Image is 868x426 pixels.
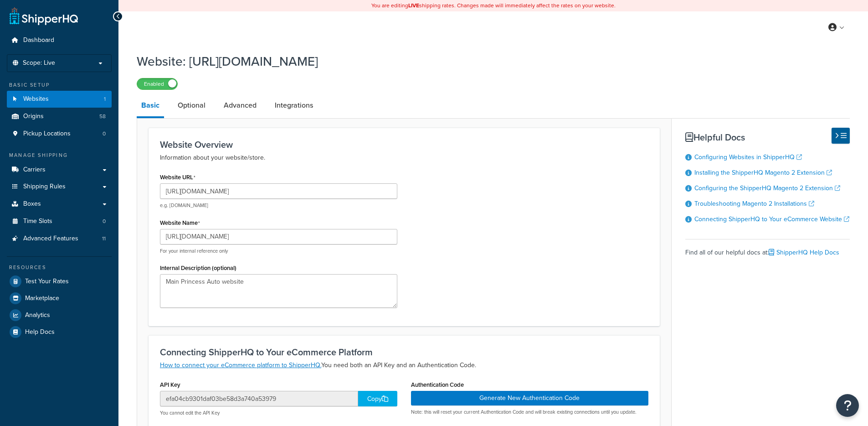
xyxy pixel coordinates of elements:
[25,295,59,302] span: Marketplace
[25,328,55,336] span: Help Docs
[160,219,200,227] label: Website Name
[7,307,112,323] a: Analytics
[694,183,840,193] a: Configuring the ShipperHQ Magento 2 Extension
[7,230,112,247] a: Advanced Features11
[173,94,210,116] a: Optional
[160,274,397,308] textarea: Main Princess Auto website
[7,108,112,125] li: Origins
[411,409,648,416] p: Note: this will reset your current Authentication Code and will break existing connections until ...
[7,290,112,307] a: Marketplace
[7,230,112,247] li: Advanced Features
[408,1,419,10] b: LIVE
[160,152,648,163] p: Information about your website/store.
[7,108,112,125] a: Origins58
[769,248,839,257] a: ShipperHQ Help Docs
[7,264,112,271] div: Resources
[411,381,464,388] label: Authentication Code
[7,213,112,230] a: Time Slots0
[23,59,55,67] span: Scope: Live
[160,265,236,271] label: Internal Description (optional)
[23,36,54,44] span: Dashboard
[102,235,106,243] span: 11
[7,91,112,108] li: Websites
[137,52,838,70] h1: Website: [URL][DOMAIN_NAME]
[832,128,850,144] button: Hide Help Docs
[23,183,66,191] span: Shipping Rules
[7,81,112,89] div: Basic Setup
[103,218,106,225] span: 0
[23,218,52,225] span: Time Slots
[7,91,112,108] a: Websites1
[694,152,802,162] a: Configuring Websites in ShipperHQ
[219,94,261,116] a: Advanced
[160,202,397,209] p: e.g. [DOMAIN_NAME]
[160,140,648,150] h3: Website Overview
[160,381,180,388] label: API Key
[104,95,106,103] span: 1
[137,78,177,89] label: Enabled
[7,178,112,195] a: Shipping Rules
[160,347,648,357] h3: Connecting ShipperHQ to Your eCommerce Platform
[270,94,318,116] a: Integrations
[7,324,112,340] a: Help Docs
[7,32,112,49] a: Dashboard
[137,94,164,118] a: Basic
[7,273,112,290] a: Test Your Rates
[358,391,397,406] div: Copy
[685,132,850,142] h3: Helpful Docs
[23,200,41,208] span: Boxes
[160,360,648,371] p: You need both an API Key and an Authentication Code.
[23,130,71,138] span: Pickup Locations
[160,360,321,370] a: How to connect your eCommerce platform to ShipperHQ.
[23,95,49,103] span: Websites
[160,410,397,416] p: You cannot edit the API Key
[25,312,50,319] span: Analytics
[694,168,832,177] a: Installing the ShipperHQ Magento 2 Extension
[411,391,648,405] button: Generate New Authentication Code
[7,125,112,142] li: Pickup Locations
[7,125,112,142] a: Pickup Locations0
[7,161,112,178] a: Carriers
[160,174,195,181] label: Website URL
[23,113,44,120] span: Origins
[160,248,397,255] p: For your internal reference only
[7,196,112,213] a: Boxes
[694,199,814,208] a: Troubleshooting Magento 2 Installations
[836,394,859,417] button: Open Resource Center
[23,235,78,243] span: Advanced Features
[99,113,106,120] span: 58
[694,214,849,224] a: Connecting ShipperHQ to Your eCommerce Website
[7,151,112,159] div: Manage Shipping
[685,239,850,259] div: Find all of our helpful docs at:
[23,166,46,174] span: Carriers
[25,278,69,286] span: Test Your Rates
[7,213,112,230] li: Time Slots
[103,130,106,138] span: 0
